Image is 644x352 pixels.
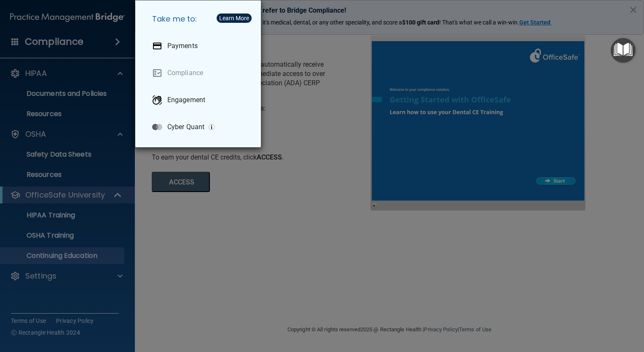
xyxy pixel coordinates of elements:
a: Cyber Quant [145,115,254,139]
button: Learn More [217,14,252,23]
button: Open Resource Center [611,38,636,63]
div: Learn More [219,15,249,21]
a: Compliance [145,61,254,85]
a: Payments [145,34,254,58]
p: Engagement [167,96,205,104]
h5: Take me to: [145,7,254,31]
a: Engagement [145,88,254,112]
p: Payments [167,42,198,50]
iframe: Drift Widget Chat Controller [498,292,634,326]
p: Cyber Quant [167,123,204,131]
